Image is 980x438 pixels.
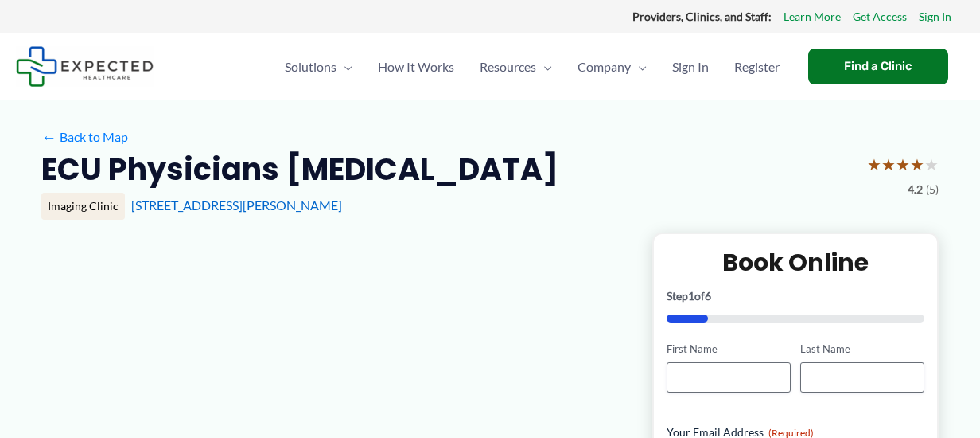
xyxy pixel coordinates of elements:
[41,129,56,144] span: ←
[910,150,924,179] span: ★
[667,247,924,278] h2: Book Online
[672,39,709,95] span: Sign In
[688,289,694,303] span: 1
[16,46,154,87] img: Expected Healthcare Logo - side, dark font, small
[565,39,659,95] a: CompanyMenu Toggle
[467,39,565,95] a: ResourcesMenu Toggle
[867,150,881,179] span: ★
[577,39,631,95] span: Company
[896,150,910,179] span: ★
[705,289,711,303] span: 6
[41,150,558,189] h2: ECU Physicians [MEDICAL_DATA]
[721,39,792,95] a: Register
[365,39,467,95] a: How It Works
[667,342,791,357] label: First Name
[926,179,939,200] span: (5)
[784,6,841,27] a: Learn More
[378,39,454,95] span: How It Works
[336,39,352,95] span: Menu Toggle
[881,150,896,179] span: ★
[131,197,342,213] a: [STREET_ADDRESS][PERSON_NAME]
[853,6,907,27] a: Get Access
[272,39,365,95] a: SolutionsMenu Toggle
[536,39,552,95] span: Menu Toggle
[41,125,128,149] a: ←Back to Map
[480,39,536,95] span: Resources
[285,39,336,95] span: Solutions
[919,6,951,27] a: Sign In
[41,193,125,220] div: Imaging Clinic
[631,39,647,95] span: Menu Toggle
[659,39,721,95] a: Sign In
[667,291,924,302] p: Step of
[908,179,923,200] span: 4.2
[800,342,924,357] label: Last Name
[808,49,948,84] a: Find a Clinic
[272,39,792,95] nav: Primary Site Navigation
[734,39,780,95] span: Register
[924,150,939,179] span: ★
[632,10,772,23] strong: Providers, Clinics, and Staff:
